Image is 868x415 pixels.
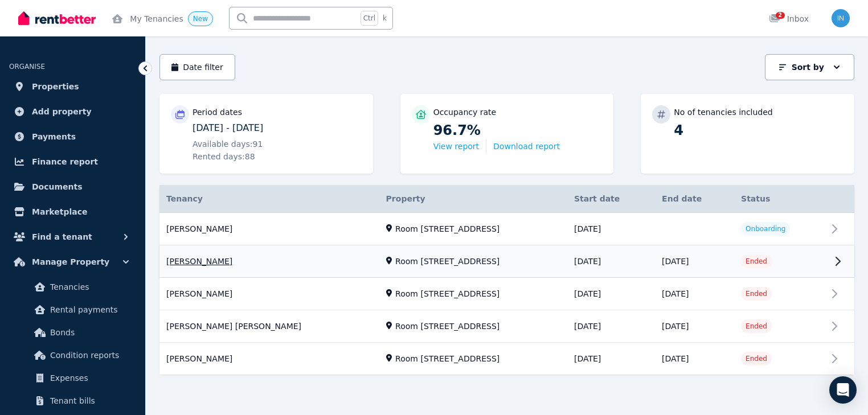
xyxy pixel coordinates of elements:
td: [DATE] [655,310,734,343]
td: [DATE] [567,245,655,278]
button: Sort by [765,54,854,80]
div: Inbox [769,13,809,24]
p: [DATE] - [DATE] [193,121,362,135]
button: Manage Property [9,250,136,273]
span: Marketplace [32,205,87,219]
span: Properties [32,80,79,93]
img: info@museliving.com.au [832,9,850,27]
th: End date [655,185,734,213]
td: [DATE] [655,278,734,310]
span: Available days: 91 [193,138,263,150]
p: Occupancy rate [433,106,497,118]
th: Property [379,185,567,213]
button: Date filter [159,54,235,80]
a: View details for Camilla Tvede Colding Jorgensen [159,311,854,343]
td: [DATE] [655,245,734,278]
span: Tenant bills [50,394,127,408]
span: Tenancies [50,280,127,294]
span: k [383,14,387,23]
a: Tenant bills [14,389,132,412]
span: Ctrl [361,11,378,26]
a: Payments [9,125,136,148]
td: [DATE] [655,343,734,375]
a: View details for Jasmin Wulfert [159,213,854,245]
span: Rented days: 88 [193,151,255,162]
span: Finance report [32,155,98,169]
span: Payments [32,130,76,143]
a: View details for Alice Rose Beattie [159,246,854,278]
a: Rental payments [14,298,132,321]
span: Manage Property [32,255,109,269]
a: Add property [9,100,136,123]
th: Start date [567,185,655,213]
a: Expenses [14,367,132,389]
span: Rental payments [50,303,127,317]
span: Add property [32,105,92,118]
td: [DATE] [567,343,655,375]
a: View details for Lily Helena Trbovich [159,343,854,375]
a: View details for Clementine Meffre [159,278,854,310]
button: Download report [493,141,560,152]
span: Bonds [50,326,127,339]
span: Condition reports [50,348,127,362]
span: Find a tenant [32,230,92,244]
p: 4 [674,121,843,139]
a: Marketplace [9,200,136,223]
span: New [193,15,208,23]
a: Documents [9,175,136,198]
a: Properties [9,75,136,98]
span: Expenses [50,371,127,385]
span: 2 [776,12,785,19]
span: Documents [32,180,83,194]
a: Finance report [9,150,136,173]
p: No of tenancies included [674,106,772,118]
span: Tenancy [166,193,203,204]
button: View report [433,141,479,152]
td: [DATE] [567,278,655,310]
a: Condition reports [14,344,132,367]
td: [DATE] [567,310,655,343]
span: ORGANISE [9,63,45,71]
th: Status [734,185,827,213]
img: RentBetter [18,10,96,27]
button: Find a tenant [9,225,136,248]
p: Period dates [193,106,242,118]
div: Open Intercom Messenger [829,376,857,404]
a: Bonds [14,321,132,344]
p: 96.7% [433,121,603,139]
a: Tenancies [14,276,132,298]
p: Sort by [792,61,824,73]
